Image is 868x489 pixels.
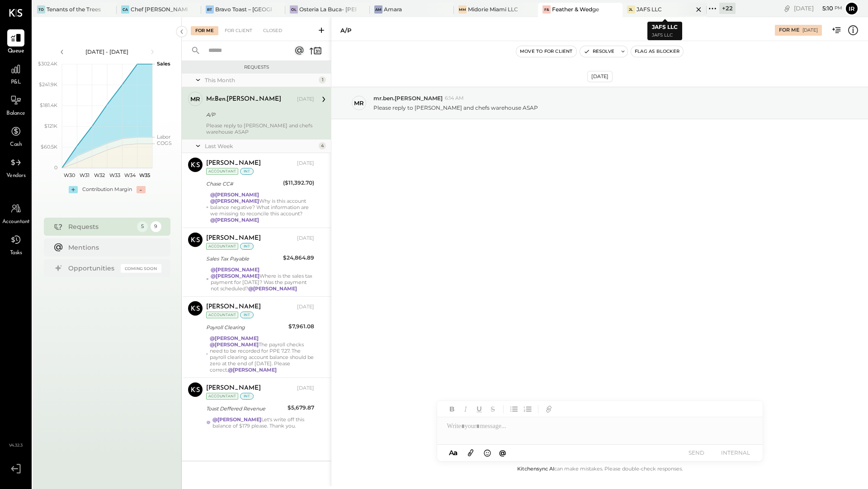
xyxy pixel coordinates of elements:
div: [DATE] [297,235,314,242]
text: $60.5K [41,144,57,150]
text: W32 [94,172,105,178]
div: [DATE] [297,385,314,392]
div: JL [627,5,635,14]
div: [DATE] [802,27,818,33]
button: Italic [460,403,472,415]
div: Requests [186,64,326,70]
div: F& [542,5,551,14]
button: Resolve [580,46,618,57]
div: [DATE] [297,160,314,167]
span: Vendors [6,172,26,180]
a: P&L [0,61,31,87]
button: @ [496,447,509,458]
div: [PERSON_NAME] [206,159,261,168]
div: [DATE] [297,96,314,103]
button: Strikethrough [487,403,499,415]
div: To [37,5,45,14]
strong: @[PERSON_NAME] [211,273,259,279]
div: int [240,312,254,318]
div: [PERSON_NAME] [206,384,261,393]
text: W33 [109,172,120,178]
div: Opportunities [68,264,116,273]
div: Payroll Clearing [206,323,286,332]
strong: @[PERSON_NAME] [210,198,259,204]
div: Accountant [206,168,238,175]
div: int [240,243,254,250]
div: A/P [340,26,351,35]
div: OL [290,5,298,14]
div: Tenants of the Trees [47,5,101,13]
text: 0 [54,164,57,171]
div: 5 [137,221,148,232]
button: Flag as Blocker [631,46,683,57]
div: This Month [205,76,316,84]
span: a [453,448,458,457]
text: W34 [124,172,136,178]
a: Accountant [0,200,31,226]
div: $5,679.87 [288,403,314,412]
span: 6:14 AM [445,95,464,102]
button: Bold [446,403,458,415]
b: JAFS LLC [652,23,678,30]
div: Toast Deffered Revenue [206,404,285,413]
div: A/P [206,110,311,119]
div: Accountant [206,393,238,400]
button: Add URL [543,403,555,415]
text: W31 [80,172,90,178]
a: Balance [0,92,31,118]
div: int [240,393,254,400]
div: copy link [783,4,792,13]
text: $121K [44,123,57,129]
a: Cash [0,123,31,149]
strong: @[PERSON_NAME] [210,217,259,223]
a: Vendors [0,154,31,180]
div: + 22 [719,3,736,14]
a: Queue [0,29,31,56]
div: mr [354,99,364,107]
span: Accountant [2,218,30,226]
div: Mentions [68,243,157,252]
text: $302.4K [38,61,57,67]
p: Please reply to [PERSON_NAME] and chefs warehouse ASAP [373,104,538,112]
strong: @[PERSON_NAME] [210,191,259,198]
div: Accountant [206,312,238,318]
button: Ir [844,1,859,16]
text: Labor [157,134,170,140]
text: $241.9K [39,81,57,88]
div: $7,961.08 [288,322,314,331]
div: The payroll checks need to be recorded for PPE 7.27. The payroll clearing account balance should ... [210,335,314,373]
div: Please reply to [PERSON_NAME] and chefs warehouse ASAP [206,122,314,135]
span: Queue [8,47,24,56]
strong: @[PERSON_NAME] [248,285,297,292]
div: $24,864.89 [283,253,314,262]
div: Let's write off this balance of $179 please. Thank you. [212,416,314,429]
div: mr.ben.[PERSON_NAME] [206,95,281,104]
div: + [69,186,78,193]
div: Last Week [205,142,316,150]
div: - [137,186,146,193]
div: Why is this account balance negative? What information are we missing to reconcile this account? [210,191,314,223]
div: Osteria La Buca- [PERSON_NAME][GEOGRAPHIC_DATA] [299,5,356,13]
div: [DATE] [587,71,613,82]
div: Requests [68,222,132,231]
span: Cash [10,141,22,149]
span: P&L [11,79,21,87]
strong: @[PERSON_NAME] [228,367,277,373]
div: CA [121,5,129,14]
span: Balance [6,110,25,118]
strong: @[PERSON_NAME] [212,416,261,423]
div: For Client [220,26,257,35]
button: INTERNAL [717,447,754,459]
text: COGS [157,140,172,146]
text: Sales [157,61,170,67]
strong: @[PERSON_NAME] [211,266,259,273]
p: JAFS LLC [652,32,678,39]
button: Aa [446,448,461,458]
div: Feather & Wedge [552,5,599,13]
text: W30 [64,172,75,178]
div: ($11,392.70) [283,178,314,187]
div: BT [206,5,214,14]
div: 1 [319,76,326,84]
button: SEND [679,447,715,459]
div: Coming Soon [121,264,161,273]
